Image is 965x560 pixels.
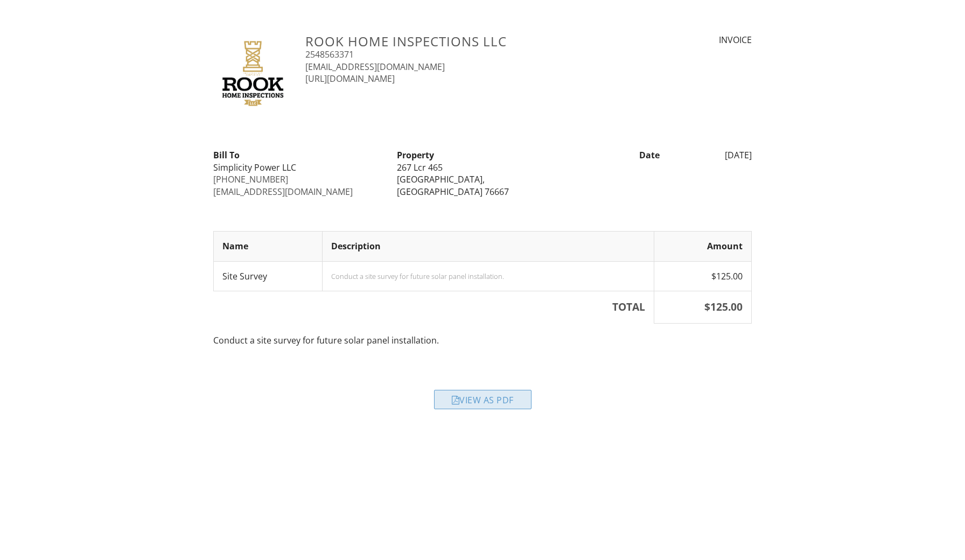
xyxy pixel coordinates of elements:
[305,48,354,60] a: 2548563371
[331,272,645,281] div: Conduct a site survey for future solar panel installation.
[213,162,384,173] div: Simplicity Power LLC
[654,291,751,324] th: $125.00
[434,390,532,409] div: View as PDF
[214,291,654,324] th: TOTAL
[214,232,323,261] th: Name
[305,73,395,85] a: [URL][DOMAIN_NAME]
[397,162,568,173] div: 267 Lcr 465
[666,149,758,161] div: [DATE]
[213,173,288,185] a: [PHONE_NUMBER]
[213,186,353,198] a: [EMAIL_ADDRESS][DOMAIN_NAME]
[654,232,751,261] th: Amount
[397,173,568,198] div: [GEOGRAPHIC_DATA], [GEOGRAPHIC_DATA] 76667
[575,149,667,161] div: Date
[214,261,323,291] td: Site Survey
[322,232,654,261] th: Description
[627,34,752,46] div: INVOICE
[213,149,240,161] strong: Bill To
[654,261,751,291] td: $125.00
[434,397,532,409] a: View as PDF
[213,34,292,113] img: RookHomeInspectionsLLC-logo.jpg
[213,334,752,346] p: Conduct a site survey for future solar panel installation.
[305,61,445,73] a: [EMAIL_ADDRESS][DOMAIN_NAME]
[397,149,434,161] strong: Property
[305,34,614,48] h3: Rook Home Inspections LLC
